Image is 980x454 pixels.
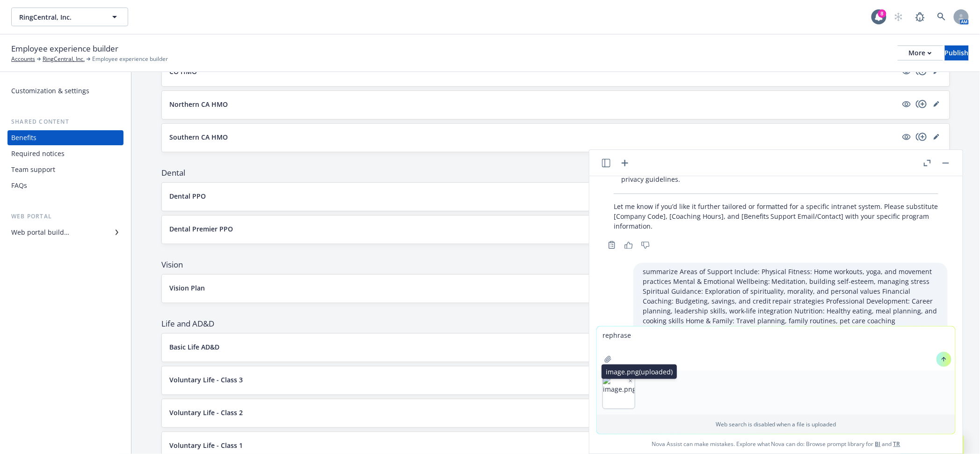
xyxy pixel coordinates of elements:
span: Nova Assist can make mistakes. Explore what Nova can do: Browse prompt library for and [593,434,959,454]
span: Employee experience builder [92,55,168,63]
div: Customization & settings [11,83,89,98]
button: RingCentral, Inc. [11,7,128,26]
button: Voluntary Life - Class 2 [169,408,897,417]
div: Publish [945,46,969,60]
p: Southern CA HMO [169,132,228,142]
div: Team support [11,162,55,177]
a: Team support [7,162,123,177]
a: editPencil [931,98,942,110]
a: Benefits [7,130,123,145]
a: Accounts [11,55,35,63]
button: Basic Life AD&D [169,342,897,352]
a: copyPlus [916,98,927,110]
p: Let me know if you’d like it further tailored or formatted for a specific intranet system. Please... [614,201,938,231]
div: 8 [878,9,886,18]
p: Voluntary Life - Class 1 [169,440,243,450]
div: More [909,46,932,60]
p: summarize Areas of Support Include: Physical Fitness: Home workouts, yoga, and movement practices... [643,267,938,345]
a: BI [875,440,881,448]
a: Report a Bug [911,7,929,26]
a: Required notices [7,146,123,161]
button: More [898,45,943,60]
div: image.png (uploaded) [602,365,677,379]
span: Life and AD&D [161,318,950,329]
span: Employee experience builder [11,43,118,55]
p: Dental Premier PPO [169,224,233,234]
button: Dental PPO [169,191,897,201]
p: Basic Life AD&D [169,342,219,352]
button: Thumbs down [638,238,653,252]
span: Dental [161,167,950,179]
a: Web portal builder [7,225,123,240]
div: Benefits [11,130,36,145]
a: editPencil [931,131,942,142]
textarea: rephrase [597,327,955,371]
p: Dental PPO [169,191,206,201]
div: Web portal builder [11,225,69,240]
div: Web portal [7,212,123,221]
p: Web search is disabled when a file is uploaded [603,420,950,428]
a: RingCentral, Inc. [43,55,85,63]
span: RingCentral, Inc. [19,12,100,22]
button: Dental Premier PPO [169,224,897,234]
div: FAQs [11,178,27,193]
button: Southern CA HMO [169,132,897,142]
button: Vision Plan [169,283,912,293]
a: Customization & settings [7,83,123,98]
a: Search [932,7,951,26]
button: Voluntary Life - Class 3 [169,375,897,385]
div: Required notices [11,146,65,161]
svg: Copy to clipboard [608,241,616,249]
p: Northern CA HMO [169,99,228,109]
span: Vision [161,259,950,270]
a: visible [901,98,912,110]
a: visible [901,131,912,142]
a: copyPlus [916,131,927,142]
p: Voluntary Life - Class 2 [169,408,243,417]
button: Northern CA HMO [169,99,897,109]
a: Start snowing [889,7,908,26]
button: Voluntary Life - Class 1 [169,440,897,450]
a: TR [893,440,900,448]
p: Voluntary Life - Class 3 [169,375,243,385]
img: image.png [603,377,635,409]
div: Shared content [7,117,123,127]
a: FAQs [7,178,123,193]
button: Publish [945,45,969,60]
p: Vision Plan [169,283,205,293]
